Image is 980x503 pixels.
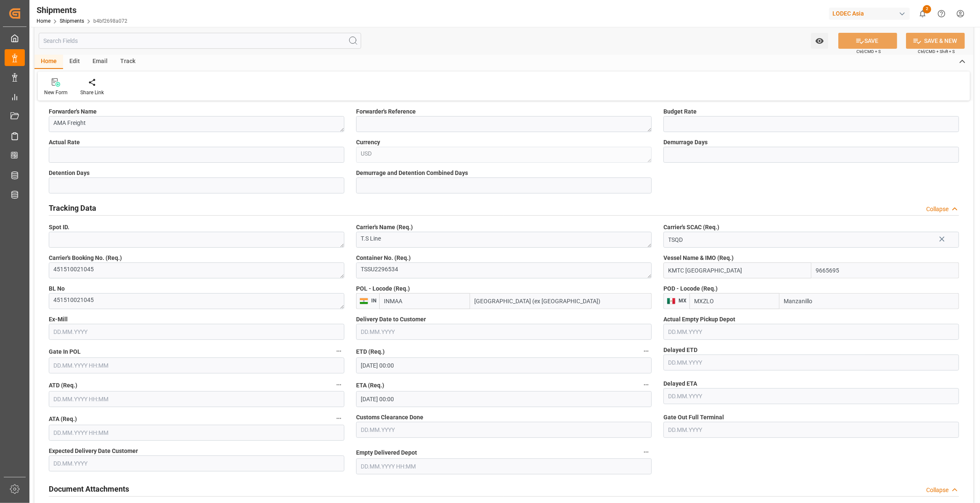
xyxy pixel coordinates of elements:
[49,324,344,340] input: DD.MM.YYYY
[356,107,416,116] span: Forwarder's Reference
[356,254,411,262] span: Container No. (Req.)
[663,284,718,293] span: POD - Locode (Req.)
[34,55,63,69] div: Home
[49,293,344,309] textarea: 451510021045
[356,138,380,147] span: Currency
[80,89,104,96] div: Share Link
[906,33,965,49] button: SAVE & NEW
[333,346,344,357] button: Gate In POL
[829,8,910,20] div: LODEC Asia
[49,116,344,132] textarea: AMA Freight
[641,379,652,390] button: ETA (Req.)
[663,355,959,371] input: DD.MM.YYYY
[838,33,897,49] button: SAVE
[49,223,69,232] span: Spot ID.
[811,262,959,278] input: Enter IMO
[913,4,932,23] button: show 2 new notifications
[676,298,687,304] span: MX
[663,223,719,232] span: Carrier's SCAC (Req.)
[356,284,410,293] span: POL - Locode (Req.)
[779,293,959,309] input: Enter Port Name
[641,447,652,458] button: Empty Delivered Depot
[663,422,959,438] input: DD.MM.YYYY
[356,413,423,422] span: Customs Clearance Done
[356,232,652,248] textarea: T.S Line
[49,107,97,116] span: Forwarder's Name
[856,48,881,55] span: Ctrl/CMD + S
[923,5,931,13] span: 2
[356,262,652,278] textarea: TSSU2296534
[49,447,138,455] span: Expected Delivery Date Customer
[49,425,344,441] input: DD.MM.YYYY HH:MM
[333,379,344,390] button: ATD (Req.)
[663,232,959,248] input: Type to search/select
[368,298,376,304] span: IN
[663,107,697,116] span: Budget Rate
[63,55,86,69] div: Edit
[667,298,676,304] img: country
[356,347,385,356] span: ETD (Req.)
[663,413,724,422] span: Gate Out Full Terminal
[49,169,90,177] span: Detention Days
[356,448,417,457] span: Empty Delivered Depot
[37,4,127,16] div: Shipments
[663,262,811,278] input: Enter Vessel Name
[641,346,652,357] button: ETD (Req.)
[49,415,77,424] span: ATA (Req.)
[60,18,84,24] a: Shipments
[49,262,344,278] textarea: 451510021045
[689,293,779,309] input: Enter Locode
[44,89,68,96] div: New Form
[114,55,142,69] div: Track
[663,315,735,324] span: Actual Empty Pickup Depot
[926,486,948,495] div: Collapse
[86,55,114,69] div: Email
[333,413,344,424] button: ATA (Req.)
[37,18,50,24] a: Home
[811,33,828,49] button: open menu
[356,357,652,373] input: DD.MM.YYYY HH:MM
[663,138,708,147] span: Demurrage Days
[356,315,426,324] span: Delivery Date to Customer
[49,381,77,390] span: ATD (Req.)
[356,223,413,232] span: Carrier's Name (Req.)
[356,458,652,474] input: DD.MM.YYYY HH:MM
[932,4,951,23] button: Help Center
[356,381,384,390] span: ETA (Req.)
[663,346,697,355] span: Delayed ETD
[49,483,129,495] h2: Document Attachments
[356,147,652,163] textarea: USD
[663,324,959,340] input: DD.MM.YYYY
[356,422,652,438] input: DD.MM.YYYY
[49,202,96,214] h2: Tracking Data
[926,205,948,214] div: Collapse
[356,169,468,177] span: Demurrage and Detention Combined Days
[356,324,652,340] input: DD.MM.YYYY
[356,391,652,407] input: DD.MM.YYYY HH:MM
[918,48,955,55] span: Ctrl/CMD + Shift + S
[470,293,652,309] input: Enter Port Name
[49,455,344,471] input: DD.MM.YYYY
[379,293,470,309] input: Enter Locode
[49,138,80,147] span: Actual Rate
[49,315,68,324] span: Ex-Mill
[49,284,65,293] span: BL No
[829,5,913,21] button: LODEC Asia
[49,347,81,356] span: Gate In POL
[663,254,734,262] span: Vessel Name & IMO (Req.)
[663,388,959,404] input: DD.MM.YYYY
[49,357,344,373] input: DD.MM.YYYY HH:MM
[39,33,361,49] input: Search Fields
[49,254,122,262] span: Carrier's Booking No. (Req.)
[49,391,344,407] input: DD.MM.YYYY HH:MM
[359,298,368,304] img: country
[663,379,697,388] span: Delayed ETA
